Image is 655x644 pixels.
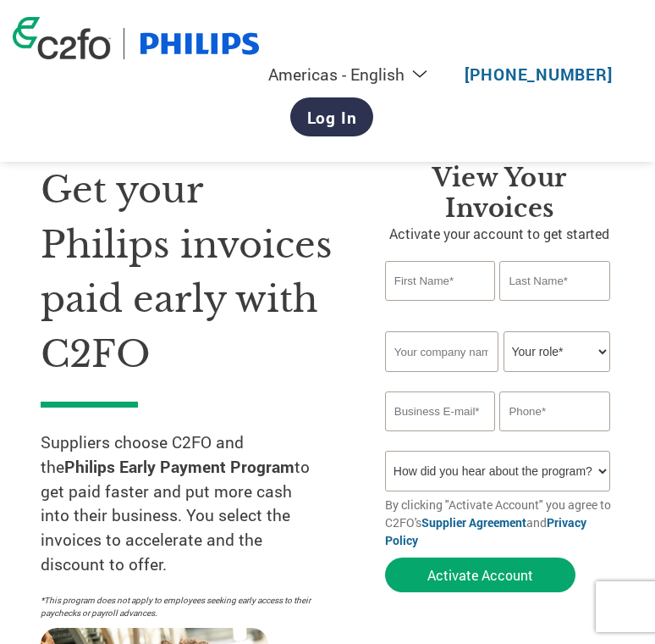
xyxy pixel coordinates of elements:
select: Title/Role [504,331,610,372]
input: Invalid Email format [385,391,495,431]
a: Log In [290,97,374,136]
p: *This program does not apply to employees seeking early access to their paychecks or payroll adva... [41,594,317,619]
div: Inavlid Email Address [385,433,495,444]
div: Invalid last name or last name is too long [499,303,609,325]
input: Your company name* [385,331,498,372]
input: First Name* [385,261,495,301]
div: Invalid company name or company name is too long [385,374,610,385]
div: Inavlid Phone Number [499,433,609,444]
a: Privacy Policy [385,514,586,548]
h1: Get your Philips invoices paid early with C2FO [41,163,334,381]
button: Activate Account [385,558,575,592]
p: Suppliers choose C2FO and the to get paid faster and put more cash into their business. You selec... [41,430,334,577]
input: Last Name* [499,261,609,301]
h3: View Your Invoices [385,163,614,224]
input: Phone* [499,391,609,431]
strong: Philips Early Payment Program [64,456,294,477]
img: c2fo logo [13,17,111,59]
div: Invalid first name or first name is too long [385,303,495,325]
p: By clicking "Activate Account" you agree to C2FO's and [385,496,614,549]
img: Philips [137,28,262,59]
a: [PHONE_NUMBER] [465,64,613,85]
a: Supplier Agreement [421,514,526,530]
p: Activate your account to get started [385,224,614,244]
